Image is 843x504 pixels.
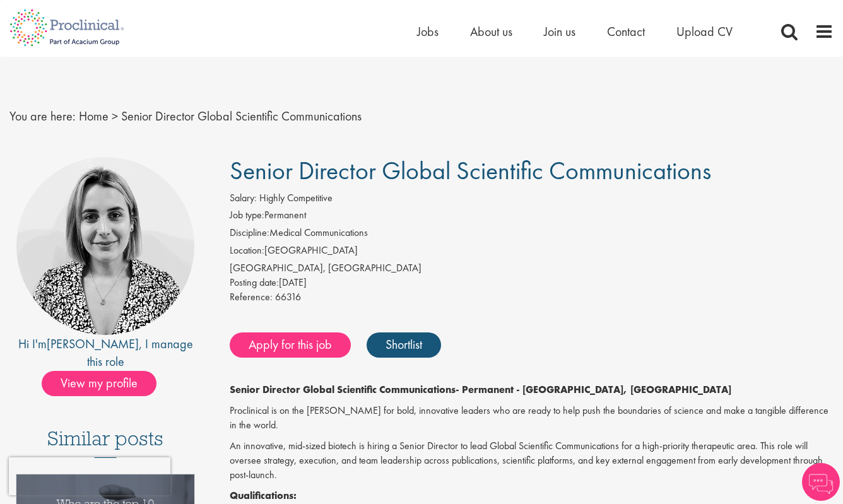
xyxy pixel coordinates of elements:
[9,108,76,124] span: You are here:
[42,371,156,396] span: View my profile
[230,208,834,226] li: Permanent
[607,23,645,40] a: Contact
[230,208,264,223] label: Job type:
[230,404,834,433] p: Proclinical is on the [PERSON_NAME] for bold, innovative leaders who are ready to help push the b...
[259,191,333,204] span: Highly Competitive
[230,290,273,305] label: Reference:
[470,23,512,40] a: About us
[230,191,257,206] label: Salary:
[230,261,834,276] div: [GEOGRAPHIC_DATA], [GEOGRAPHIC_DATA]
[230,226,269,240] label: Discipline:
[230,276,279,289] span: Posting date:
[230,489,297,502] strong: Qualifications:
[9,335,201,371] div: Hi I'm , I manage this role
[230,439,834,483] p: An innovative, mid-sized biotech is hiring a Senior Director to lead Global Scientific Communicat...
[47,428,163,458] h3: Similar posts
[802,463,840,501] img: Chatbot
[79,108,109,124] a: breadcrumb link
[275,290,301,303] span: 66316
[121,108,362,124] span: Senior Director Global Scientific Communications
[544,23,575,40] a: Join us
[417,23,439,40] a: Jobs
[676,23,733,40] a: Upload CV
[456,383,731,396] strong: - Permanent - [GEOGRAPHIC_DATA], [GEOGRAPHIC_DATA]
[230,243,834,261] li: [GEOGRAPHIC_DATA]
[230,243,264,258] label: Location:
[42,373,169,390] a: View my profile
[230,155,711,187] span: Senior Director Global Scientific Communications
[230,332,351,358] a: Apply for this job
[112,108,118,124] span: >
[16,157,194,335] img: imeage of recruiter Merna Hermiz
[230,226,834,243] li: Medical Communications
[9,457,170,495] iframe: reCAPTCHA
[230,276,834,290] div: [DATE]
[230,383,456,396] strong: Senior Director Global Scientific Communications
[47,336,139,352] a: [PERSON_NAME]
[367,332,441,358] a: Shortlist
